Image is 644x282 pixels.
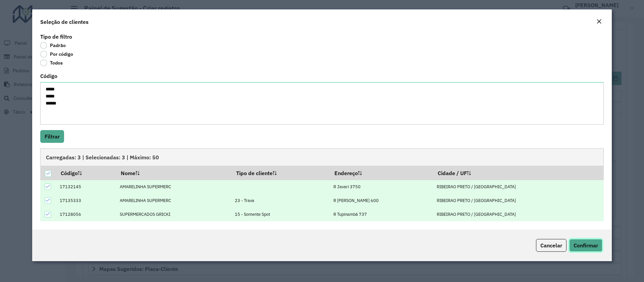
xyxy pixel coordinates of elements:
[569,239,602,252] button: Confirmar
[56,194,116,207] td: 17135333
[330,166,433,180] th: Endereço
[40,51,73,57] label: Por código
[330,207,433,221] td: R Tupinambá 737
[231,194,330,207] td: 23 - Trava
[40,42,66,49] label: Padrão
[594,17,604,26] button: Close
[40,18,89,26] h4: Seleção de clientes
[574,242,598,249] span: Confirmar
[40,148,604,166] div: Carregadas: 3 | Selecionadas: 3 | Máximo: 50
[40,33,72,41] label: Tipo de filtro
[231,207,330,221] td: 15 - Somente Spot
[433,207,604,221] td: RIBEIRAO PRETO / [GEOGRAPHIC_DATA]
[231,166,330,180] th: Tipo de cliente
[330,180,433,194] td: R Javari 3750
[116,180,231,194] td: AMARELINHA SUPERMERC
[596,19,602,24] em: Fechar
[116,207,231,221] td: SUPERMERCADOS GRICKI
[116,194,231,207] td: AMARELINHA SUPERMERC
[536,239,567,252] button: Cancelar
[330,194,433,207] td: R [PERSON_NAME] 600
[40,130,64,143] button: Filtrar
[56,180,116,194] td: 17132145
[40,72,57,80] label: Código
[116,166,231,180] th: Nome
[56,166,116,180] th: Código
[40,59,63,66] label: Todos
[433,180,604,194] td: RIBEIRAO PRETO / [GEOGRAPHIC_DATA]
[433,166,604,180] th: Cidade / UF
[56,207,116,221] td: 17128056
[540,242,562,249] span: Cancelar
[433,194,604,207] td: RIBEIRAO PRETO / [GEOGRAPHIC_DATA]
